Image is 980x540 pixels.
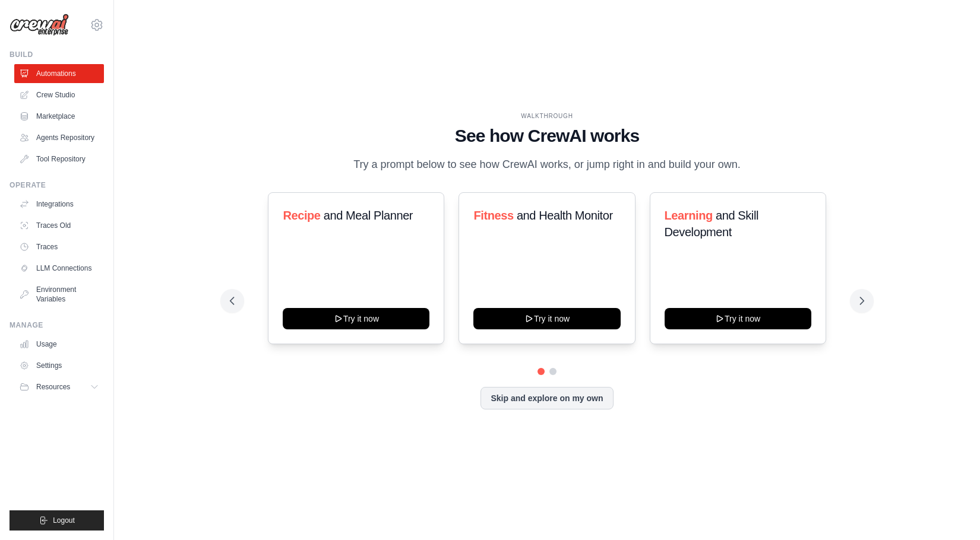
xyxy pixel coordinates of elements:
[14,216,104,235] a: Traces Old
[10,14,69,36] img: Logo
[14,280,104,309] a: Environment Variables
[14,107,104,126] a: Marketplace
[14,64,104,83] a: Automations
[14,335,104,354] a: Usage
[14,237,104,256] a: Traces
[10,320,104,330] div: Manage
[230,125,864,147] h1: See how CrewAI works
[473,209,513,222] span: Fitness
[283,308,429,329] button: Try it now
[10,510,104,531] button: Logout
[14,259,104,278] a: LLM Connections
[283,209,320,222] span: Recipe
[10,50,104,59] div: Build
[665,308,811,329] button: Try it now
[14,356,104,375] a: Settings
[14,377,104,396] button: Resources
[324,209,413,222] span: and Meal Planner
[53,516,75,525] span: Logout
[36,382,70,392] span: Resources
[473,308,620,329] button: Try it now
[230,112,864,120] div: WALKTHROUGH
[14,85,104,104] a: Crew Studio
[480,387,613,409] button: Skip and explore on my own
[14,128,104,147] a: Agents Repository
[347,156,747,173] p: Try a prompt below to see how CrewAI works, or jump right in and build your own.
[14,150,104,169] a: Tool Repository
[14,195,104,214] a: Integrations
[517,209,613,222] span: and Health Monitor
[665,209,713,222] span: Learning
[10,180,104,190] div: Operate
